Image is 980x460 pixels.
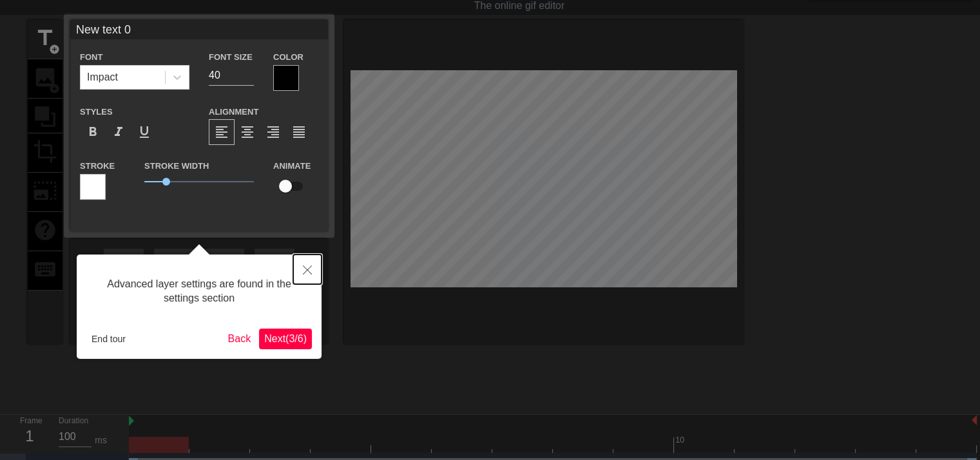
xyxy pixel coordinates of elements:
[86,329,131,349] button: End tour
[259,329,312,349] button: Next
[293,254,322,284] button: Close
[86,264,312,319] div: Advanced layer settings are found in the settings section
[264,333,307,344] span: Next ( 3 / 6 )
[223,329,256,349] button: Back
